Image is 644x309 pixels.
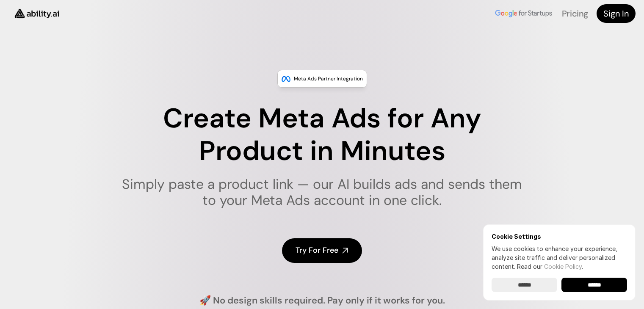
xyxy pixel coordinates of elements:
[603,8,629,19] h4: Sign In
[116,102,528,168] h1: Create Meta Ads for Any Product in Minutes
[199,294,445,307] h4: 🚀 No design skills required. Pay only if it works for you.
[116,176,528,209] h1: Simply paste a product link — our AI builds ads and sends them to your Meta Ads account in one cl...
[544,263,582,270] a: Cookie Policy
[296,245,338,256] h4: Try For Free
[492,233,627,240] h6: Cookie Settings
[597,4,636,23] a: Sign In
[562,8,588,19] a: Pricing
[492,244,627,271] p: We use cookies to enhance your experience, analyze site traffic and deliver personalized content.
[294,74,363,83] p: Meta Ads Partner Integration
[282,238,362,262] a: Try For Free
[517,263,583,270] span: Read our .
